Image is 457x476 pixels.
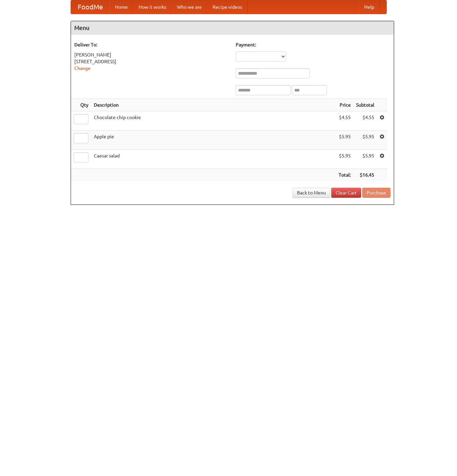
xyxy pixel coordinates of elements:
[74,66,90,71] a: Change
[91,150,336,169] td: Caesar salad
[353,111,377,131] td: $4.55
[236,41,390,48] h5: Payment:
[91,131,336,150] td: Apple pie
[336,150,353,169] td: $5.95
[71,0,110,14] a: FoodMe
[293,188,330,198] a: Back to Menu
[71,21,394,35] h4: Menu
[336,99,353,111] th: Price
[91,99,336,111] th: Description
[336,169,353,181] th: Total:
[74,58,229,65] div: [STREET_ADDRESS]
[91,111,336,131] td: Chocolate chip cookie
[353,169,377,181] th: $16.45
[74,41,229,48] h5: Deliver To:
[362,188,390,198] button: Purchase
[74,51,229,58] div: [PERSON_NAME]
[331,188,361,198] a: Clear Cart
[71,99,91,111] th: Qty
[359,0,380,14] a: Help
[133,0,172,14] a: How it works
[353,131,377,150] td: $5.95
[207,0,247,14] a: Recipe videos
[172,0,207,14] a: Who we are
[336,131,353,150] td: $5.95
[336,111,353,131] td: $4.55
[353,150,377,169] td: $5.95
[110,0,133,14] a: Home
[353,99,377,111] th: Subtotal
